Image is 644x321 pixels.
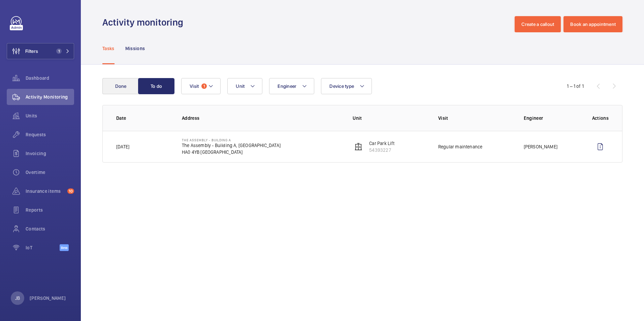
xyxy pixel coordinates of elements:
span: Reports [26,207,74,213]
p: Car Park Lift [369,140,394,147]
span: Requests [26,131,74,138]
button: Done [102,78,139,94]
p: [DATE] [116,143,129,150]
p: HA0 4YB [GEOGRAPHIC_DATA] [182,149,281,155]
span: Unit [236,83,245,89]
button: To do [138,78,174,94]
p: Regular maintenance [438,143,482,150]
span: Engineer [278,83,296,89]
p: JB [15,295,20,301]
p: The Assembly - Building A [182,138,281,142]
p: The Assembly - Building A, [GEOGRAPHIC_DATA] [182,142,281,149]
span: 1 [56,48,62,54]
img: elevator.svg [354,143,362,151]
span: 1 [201,83,207,89]
span: Filters [25,48,38,55]
p: Unit [353,115,427,121]
p: Engineer [524,115,581,121]
span: Insurance items [26,188,65,194]
span: Dashboard [26,75,74,81]
span: Invoicing [26,150,74,157]
div: 1 – 1 of 1 [567,83,584,90]
p: Address [182,115,342,121]
button: Create a callout [515,16,561,32]
span: Visit [190,83,199,89]
span: Overtime [26,169,74,176]
button: Book an appointment [563,16,622,32]
p: Missions [125,45,145,52]
button: Visit1 [181,78,221,94]
p: [PERSON_NAME] [524,143,557,150]
span: Device type [329,83,354,89]
span: Units [26,112,74,119]
button: Filters1 [7,43,74,59]
p: Actions [592,115,609,121]
button: Unit [227,78,262,94]
p: Visit [438,115,513,121]
p: Tasks [102,45,115,52]
span: Activity Monitoring [26,94,74,100]
p: 54393227 [369,147,394,153]
span: 10 [67,188,74,194]
span: Beta [60,244,69,251]
span: IoT [26,244,60,251]
p: Date [116,115,171,121]
h1: Activity monitoring [102,16,187,29]
button: Engineer [269,78,314,94]
button: Device type [321,78,372,94]
span: Contacts [26,225,74,232]
p: [PERSON_NAME] [30,295,66,301]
